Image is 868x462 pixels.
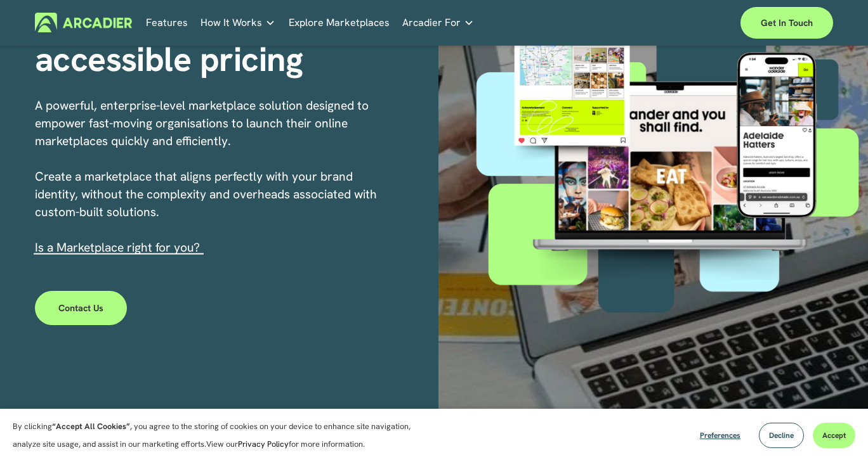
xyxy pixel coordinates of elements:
button: Decline [759,423,804,448]
a: Features [146,13,188,32]
a: Contact Us [35,291,127,325]
span: Arcadier For [402,14,461,32]
p: By clicking , you agree to the storing of cookies on your device to enhance site navigation, anal... [13,418,425,453]
span: Decline [769,430,794,440]
a: Get in touch [740,7,833,39]
a: folder dropdown [402,13,474,32]
a: Privacy Policy [238,439,289,449]
span: I [35,240,200,255]
span: Preferences [700,430,740,440]
a: folder dropdown [201,13,275,32]
img: Arcadier [35,13,132,32]
p: A powerful, enterprise-level marketplace solution designed to empower fast-moving organisations t... [35,97,396,257]
iframe: Chat Widget [805,401,868,462]
a: Explore Marketplaces [289,13,390,32]
span: How It Works [201,14,262,32]
a: s a Marketplace right for you? [38,240,200,255]
button: Preferences [690,423,750,448]
strong: “Accept All Cookies” [52,421,130,432]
